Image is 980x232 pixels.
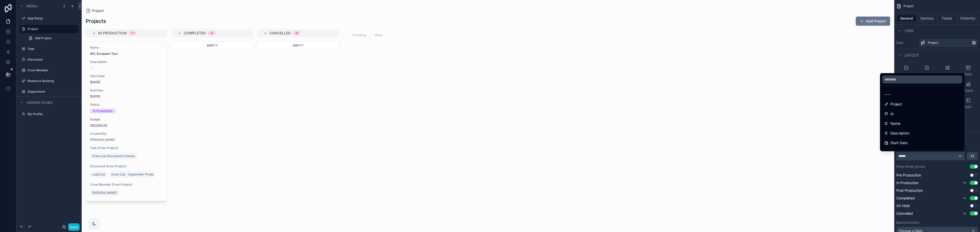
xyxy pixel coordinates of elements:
[90,60,163,64] span: Description
[86,18,106,25] h1: Projects
[92,172,105,176] span: Load List
[90,146,163,150] span: Task (from Project)
[109,171,156,178] a: Crew List - September Finale
[92,191,117,195] span: [PERSON_NAME]
[92,8,104,13] span: Project
[90,183,163,187] span: Crew Member (from Project)
[90,74,163,78] span: Start Date
[111,172,154,176] span: Crew List - September Finale
[90,88,163,92] span: End Date
[98,31,127,36] span: In Production
[90,103,163,107] span: Status
[93,109,112,113] div: In Production
[890,130,909,136] span: Description
[90,80,163,84] span: [DATE]
[890,101,902,107] span: Project
[90,153,137,159] a: Crew List Document Creation
[86,8,104,13] a: Project
[90,138,115,142] a: [PERSON_NAME]
[184,31,206,36] span: Completed
[86,41,167,201] a: NameNFL European TourDescription--Start Date[DATE]End Date[DATE]StatusIn ProductionBudget220,000....
[207,44,218,47] span: Empty
[856,17,890,26] button: Add Project
[132,31,133,35] div: 1
[90,94,163,99] span: [DATE]
[90,164,163,168] span: Document (from Project)
[90,190,119,196] a: [PERSON_NAME]
[90,66,93,70] span: --
[90,46,163,50] span: Name
[890,120,900,127] span: Name
[90,117,163,121] span: Budget
[890,140,908,146] span: Start Date
[90,171,107,178] a: Load List
[90,52,163,56] span: NFL European Tour
[884,91,890,98] span: ----
[890,111,893,117] span: id
[293,44,303,47] span: Empty
[296,31,298,35] div: 0
[890,149,906,156] span: End Date
[90,124,163,128] span: 220,000.00
[92,154,135,158] span: Crew List Document Creation
[269,31,291,36] span: Cancelled
[90,132,163,136] span: Created By
[211,31,213,35] div: 0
